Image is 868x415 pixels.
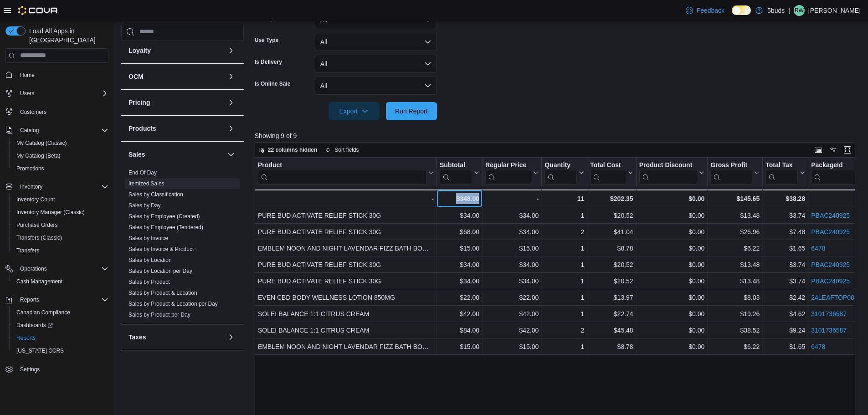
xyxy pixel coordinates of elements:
[544,259,584,270] div: 1
[765,325,805,336] div: $9.24
[20,366,40,373] span: Settings
[485,292,539,303] div: $22.00
[485,325,539,336] div: $42.00
[255,58,282,66] label: Is Delivery
[128,246,194,252] a: Sales by Invoice & Product
[128,268,192,274] a: Sales by Location per Day
[767,5,785,16] p: 5buds
[590,193,633,204] div: $202.35
[258,292,434,303] div: EVEN CBD BODY WELLNESS LOTION 850MG
[258,325,434,336] div: SOLEI BALANCE 1:1 CITRUS CREAM
[13,232,66,243] a: Transfers (Classic)
[788,5,790,16] p: |
[13,245,43,256] a: Transfers
[315,77,437,95] button: All
[590,259,633,270] div: $20.52
[697,6,724,15] span: Feedback
[732,5,751,15] input: Dark Mode
[16,309,70,316] span: Canadian Compliance
[128,46,224,55] button: Loyalty
[121,167,244,324] div: Sales
[2,68,112,82] button: Home
[9,219,112,231] button: Purchase Orders
[26,26,108,45] span: Load All Apps in [GEOGRAPHIC_DATA]
[258,210,434,221] div: PURE BUD ACTIVATE RELIEF STICK 30G
[13,276,108,287] span: Cash Management
[13,194,108,205] span: Inventory Count
[440,276,479,287] div: $34.00
[440,341,479,352] div: $15.00
[128,289,197,297] span: Sales by Product & Location
[544,161,577,184] div: Quantity
[13,150,64,161] a: My Catalog (Beta)
[9,332,112,344] button: Reports
[9,275,112,288] button: Cash Management
[13,220,108,231] span: Purchase Orders
[440,210,479,221] div: $34.00
[544,226,584,237] div: 2
[440,161,472,169] div: Subtotal
[334,146,359,154] span: Sort fields
[315,33,437,51] button: All
[255,80,291,87] label: Is Online Sale
[639,210,704,221] div: $0.00
[440,243,479,254] div: $15.00
[128,191,183,198] a: Sales by Classification
[544,308,584,319] div: 1
[590,308,633,319] div: $22.74
[9,149,112,162] button: My Catalog (Beta)
[20,296,39,303] span: Reports
[20,90,34,97] span: Users
[544,276,584,287] div: 1
[16,263,51,274] button: Operations
[710,259,760,270] div: $13.48
[128,150,145,159] h3: Sales
[639,243,704,254] div: $0.00
[9,206,112,219] button: Inventory Manager (Classic)
[590,161,626,169] div: Total Cost
[811,161,863,184] div: Package URL
[16,209,85,216] span: Inventory Manager (Classic)
[20,72,35,79] span: Home
[710,292,760,303] div: $8.03
[485,161,539,184] button: Regular Price
[128,202,161,209] span: Sales by Day
[544,243,584,254] div: 1
[827,144,838,155] button: Display options
[9,306,112,319] button: Canadian Compliance
[13,138,71,149] a: My Catalog (Classic)
[710,161,760,184] button: Gross Profit
[485,193,539,204] div: -
[485,308,539,319] div: $42.00
[590,210,633,221] div: $20.52
[811,212,850,219] a: PBAC240925
[128,169,157,176] span: End Of Day
[682,1,728,20] a: Feedback
[226,45,236,56] button: Loyalty
[590,341,633,352] div: $8.78
[258,161,434,184] button: Product
[710,210,760,221] div: $13.48
[226,332,236,343] button: Taxes
[128,333,146,342] h3: Taxes
[226,71,236,82] button: OCM
[639,341,704,352] div: $0.00
[128,72,144,81] h3: OCM
[255,131,862,140] p: Showing 9 of 9
[544,161,584,184] button: Quantity
[590,161,633,184] button: Total Cost
[258,161,426,169] div: Product
[485,161,531,169] div: Regular Price
[485,276,539,287] div: $34.00
[13,333,108,343] span: Reports
[16,107,50,118] a: Customers
[128,300,218,307] span: Sales by Product & Location per Day
[710,243,760,254] div: $6.22
[16,139,67,147] span: My Catalog (Classic)
[811,261,850,268] a: PBAC240925
[590,226,633,237] div: $41.04
[710,276,760,287] div: $13.48
[128,312,190,318] a: Sales by Product per Day
[128,180,164,187] span: Itemized Sales
[811,294,858,301] a: 24LEAFTOP003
